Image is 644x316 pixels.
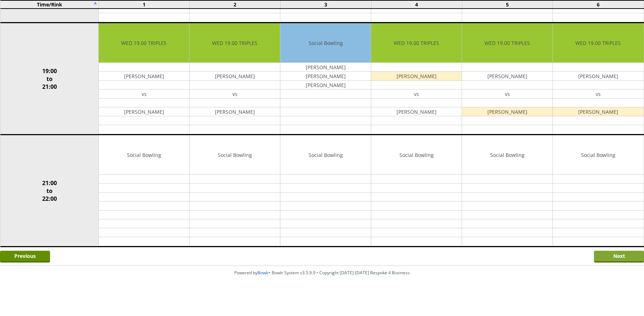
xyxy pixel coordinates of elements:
[553,90,643,98] td: vs
[553,0,644,9] td: 6
[553,135,643,175] td: Social Bowling
[462,23,552,63] td: WED 19.00 TRIPLES
[462,135,552,175] td: Social Bowling
[190,135,280,175] td: Social Bowling
[553,23,643,63] td: WED 19.00 TRIPLES
[280,23,371,63] td: Social Bowling
[371,0,462,9] td: 4
[280,0,371,9] td: 3
[190,23,280,63] td: WED 19.00 TRIPLES
[0,135,99,247] td: 21:00 to 22:00
[280,81,371,90] td: [PERSON_NAME]
[462,90,552,98] td: vs
[553,72,643,81] td: [PERSON_NAME]
[190,107,280,116] td: [PERSON_NAME]
[371,23,462,63] td: WED 19.00 TRIPLES
[371,72,462,81] td: [PERSON_NAME]
[462,107,552,116] td: [PERSON_NAME]
[0,23,99,135] td: 19:00 to 21:00
[234,270,410,276] span: Powered by • Bowlr System v3.5.9.9 • Copyright [DATE]-[DATE] Bespoke 4 Business
[99,107,189,116] td: [PERSON_NAME]
[99,72,189,81] td: [PERSON_NAME]
[371,135,462,175] td: Social Bowling
[462,72,552,81] td: [PERSON_NAME]
[462,0,553,9] td: 5
[257,270,269,276] a: Bowlr
[190,90,280,98] td: vs
[371,90,462,98] td: vs
[553,107,643,116] td: [PERSON_NAME]
[99,23,189,63] td: WED 19.00 TRIPLES
[99,90,189,98] td: vs
[99,0,190,9] td: 1
[371,107,462,116] td: [PERSON_NAME]
[0,0,99,9] td: Time/Rink
[190,72,280,81] td: [PERSON_NAME]
[594,251,644,263] input: Next
[190,0,280,9] td: 2
[99,135,189,175] td: Social Bowling
[280,135,371,175] td: Social Bowling
[280,63,371,72] td: [PERSON_NAME]
[280,72,371,81] td: [PERSON_NAME]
